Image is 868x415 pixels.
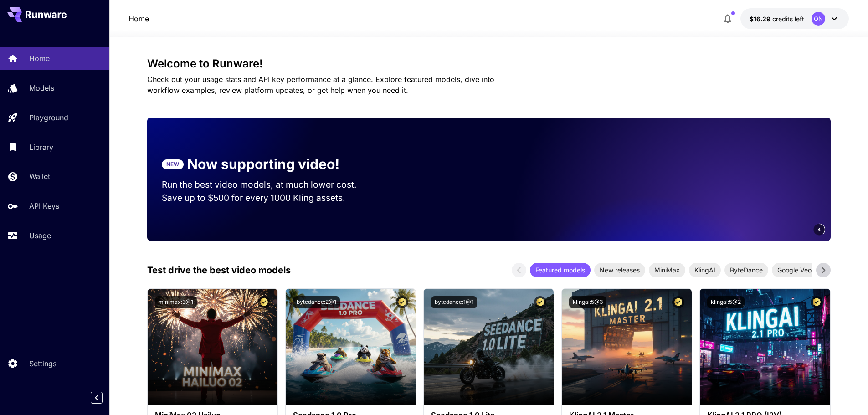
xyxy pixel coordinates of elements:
span: credits left [772,15,804,23]
button: minimax:3@1 [155,296,197,308]
p: Now supporting video! [187,154,339,174]
p: Library [29,142,53,153]
p: Models [29,82,54,93]
span: KlingAI [689,265,721,275]
a: Home [128,13,149,24]
span: 4 [818,226,821,233]
h3: Welcome to Runware! [147,57,831,70]
img: alt [286,289,416,405]
div: $16.29451 [750,14,804,24]
div: ByteDance [724,263,768,277]
span: Featured models [530,265,591,275]
button: $16.29451ON [740,8,849,29]
div: ON [812,12,825,26]
span: Check out your usage stats and API key performance at a glance. Explore featured models, dive int... [147,75,494,95]
p: Save up to $500 for every 1000 Kling assets. [162,191,374,205]
button: Certified Model – Vetted for best performance and includes a commercial license. [396,296,408,308]
div: New releases [594,263,645,277]
button: Certified Model – Vetted for best performance and includes a commercial license. [534,296,546,308]
span: MiniMax [649,265,685,275]
p: API Keys [29,200,59,211]
span: ByteDance [724,265,768,275]
div: KlingAI [689,263,721,277]
div: Google Veo [772,263,817,277]
p: NEW [166,160,179,169]
div: Collapse sidebar [98,389,109,406]
button: bytedance:2@1 [293,296,340,308]
button: Certified Model – Vetted for best performance and includes a commercial license. [672,296,684,308]
span: New releases [594,265,645,275]
img: alt [700,289,830,405]
nav: breadcrumb [128,13,149,24]
p: Usage [29,230,51,241]
p: Home [29,53,50,64]
span: $16.29 [750,15,772,23]
button: bytedance:1@1 [431,296,477,308]
div: MiniMax [649,263,685,277]
p: Playground [29,112,68,123]
button: Collapse sidebar [91,392,103,404]
img: alt [424,289,554,405]
span: Google Veo [772,265,817,275]
button: klingai:5@3 [569,296,606,308]
p: Run the best video models, at much lower cost. [162,178,374,191]
button: Certified Model – Vetted for best performance and includes a commercial license. [258,296,270,308]
button: klingai:5@2 [707,296,745,308]
img: alt [562,289,692,405]
div: Featured models [530,263,591,277]
p: Wallet [29,171,50,182]
button: Certified Model – Vetted for best performance and includes a commercial license. [811,296,823,308]
img: alt [148,289,277,405]
p: Test drive the best video models [147,263,291,277]
p: Settings [29,358,56,369]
